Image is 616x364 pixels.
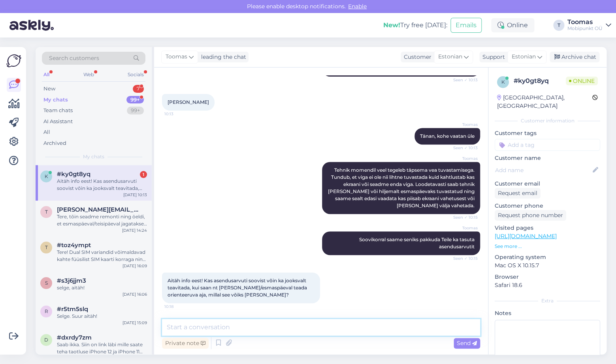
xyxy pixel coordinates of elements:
div: Online [491,18,534,32]
div: All [42,69,51,80]
div: Customer [401,53,431,61]
span: Search customers [49,54,99,62]
div: Toomas [567,19,603,25]
span: s [45,280,48,286]
div: [DATE] 16:06 [122,291,147,297]
p: Customer email [495,180,600,188]
span: Seen ✓ 10:13 [448,77,478,83]
span: #toz4ympt [57,242,91,249]
div: Try free [DATE]: [383,21,447,30]
span: #s3j6jjm3 [57,277,86,284]
div: Customer information [495,117,600,124]
div: Aitäh info eest! Kas asendusarvuti soovist võin ka jooksvalt teavitada, kui saan nt [PERSON_NAME]... [57,178,147,192]
span: 10:13 [164,111,194,117]
div: [DATE] 15:09 [122,320,147,326]
p: Notes [495,309,600,317]
div: Request phone number [495,210,566,221]
div: Socials [126,69,145,80]
div: All [43,128,50,136]
span: #ky0gt8yq [57,171,90,178]
div: T [553,20,564,31]
div: Saab ikka. Siin on link läbi mille saate teha taotluse iPhone 12 ja iPhone 11 Pro Max järelmaksug... [57,341,147,355]
p: Operating system [495,253,600,261]
span: Enable [346,3,369,10]
div: [DATE] 14:24 [122,227,147,233]
p: Customer name [495,154,600,162]
b: New! [383,21,400,29]
p: Customer tags [495,129,600,137]
img: Askly Logo [6,53,21,68]
div: [GEOGRAPHIC_DATA], [GEOGRAPHIC_DATA] [497,94,592,110]
div: 99+ [126,96,144,104]
span: k [45,173,48,179]
div: New [43,85,55,93]
span: Toomas [166,53,187,61]
div: Web [82,69,96,80]
p: Browser [495,273,600,281]
div: 1 [140,171,147,178]
div: Selge. Suur aitäh! [57,313,147,320]
span: 10:18 [164,304,194,310]
div: 99+ [127,107,144,114]
span: k [501,79,505,85]
div: Archive chat [550,52,599,62]
div: Tere, tõin seadme remonti ning öeldi, et esmaspäeval/teisipäeval jagatakse infot kaua võib selleg... [57,213,147,227]
span: terese.murumagi@gmail.com [57,206,139,213]
p: Customer phone [495,202,600,210]
span: Toomas [448,225,478,231]
div: Private note [162,338,209,349]
span: #r5tm5slq [57,306,88,313]
input: Add name [495,166,591,174]
div: Archived [43,139,66,147]
span: Seen ✓ 10:13 [448,145,478,151]
span: Seen ✓ 10:15 [448,214,478,220]
div: My chats [43,96,68,104]
div: Team chats [43,107,73,114]
span: Send [457,340,477,347]
span: Online [566,77,598,85]
div: # ky0gt8yq [514,76,566,86]
input: Add a tag [495,139,600,151]
a: [URL][DOMAIN_NAME] [495,233,557,240]
span: r [45,308,48,314]
div: Tere! Dual SIM variandid võimaldavad kahte füüsilist SIM kaarti korraga ning nendel eSIM ei toimi. [57,249,147,263]
span: Aitäh info eest! Kas asendusarvuti soovist võin ka jooksvalt teavitada, kui saan nt [PERSON_NAME]... [168,278,308,298]
span: Estonian [438,53,462,61]
p: Mac OS X 10.15.7 [495,261,600,270]
div: [DATE] 16:09 [122,263,147,269]
div: 7 [133,85,144,93]
p: Visited pages [495,224,600,232]
div: leading the chat [198,53,246,61]
span: Soovikorral saame seniks pakkuda Teile ka tasuta asendusarvutit [359,236,476,250]
span: #dxrdy7zm [57,334,92,341]
p: Safari 18.6 [495,281,600,289]
span: Toomas [448,122,478,128]
span: My chats [83,153,104,160]
div: Mobipunkt OÜ [567,25,603,32]
span: Estonian [512,53,536,61]
span: Tehnik momendil veel tegeleb täpsema vea tuvastamisega. Tundub, et viga ei ole nii lihtne tuvasta... [328,167,476,208]
div: [DATE] 10:13 [123,192,147,198]
span: [PERSON_NAME] [168,99,209,105]
div: Request email [495,188,541,199]
div: Extra [495,297,600,304]
p: See more ... [495,243,600,250]
button: Emails [450,18,482,33]
div: Support [479,53,505,61]
span: Toomas [448,156,478,161]
span: Tänan, kohe vaatan üle [420,133,475,139]
a: ToomasMobipunkt OÜ [567,19,611,32]
span: d [44,337,48,343]
div: selge, aitäh! [57,284,147,291]
span: t [45,209,48,215]
span: t [45,244,48,250]
div: AI Assistant [43,118,73,126]
span: Seen ✓ 10:15 [448,255,478,261]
